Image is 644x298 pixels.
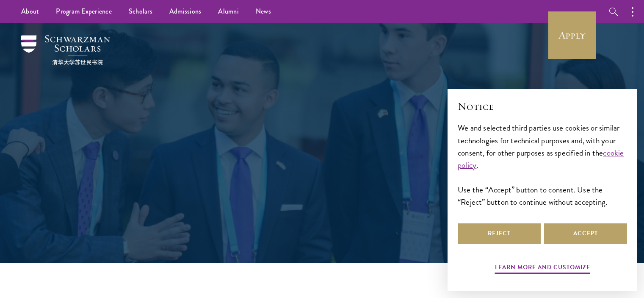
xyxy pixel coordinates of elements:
[458,223,541,244] button: Reject
[21,35,110,65] img: Schwarzman Scholars
[458,99,627,114] h2: Notice
[548,11,596,59] a: Apply
[458,147,624,171] a: cookie policy
[495,262,590,275] button: Learn more and customize
[458,122,627,208] div: We and selected third parties use cookies or similar technologies for technical purposes and, wit...
[544,223,627,244] button: Accept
